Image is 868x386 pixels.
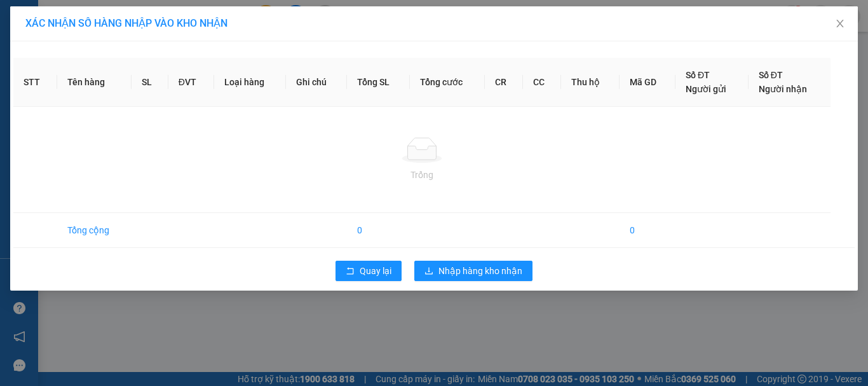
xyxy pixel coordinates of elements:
td: 0 [620,213,675,248]
span: close [835,18,845,29]
span: Người nhận [759,84,807,94]
th: CR [485,58,523,107]
span: XÁC NHẬN SỐ HÀNG NHẬP VÀO KHO NHẬN [25,17,227,29]
td: 0 [347,213,410,248]
span: Số ĐT [759,70,783,80]
div: Trống [24,168,820,182]
span: Quay lại [360,264,391,278]
button: rollbackQuay lại [336,261,402,281]
th: Thu hộ [561,58,620,107]
th: Ghi chú [286,58,347,107]
th: Tên hàng [57,58,132,107]
span: Nhập hàng kho nhận [438,264,522,278]
button: Close [822,6,858,42]
td: Tổng cộng [57,213,132,248]
th: SL [132,58,168,107]
button: downloadNhập hàng kho nhận [414,261,532,281]
th: Tổng cước [410,58,485,107]
span: Số ĐT [686,70,710,80]
th: STT [13,58,57,107]
th: Tổng SL [347,58,410,107]
span: download [424,266,433,277]
span: Người gửi [686,84,726,94]
span: rollback [346,266,355,277]
th: ĐVT [168,58,214,107]
th: Mã GD [620,58,675,107]
th: Loại hàng [214,58,287,107]
th: CC [523,58,561,107]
